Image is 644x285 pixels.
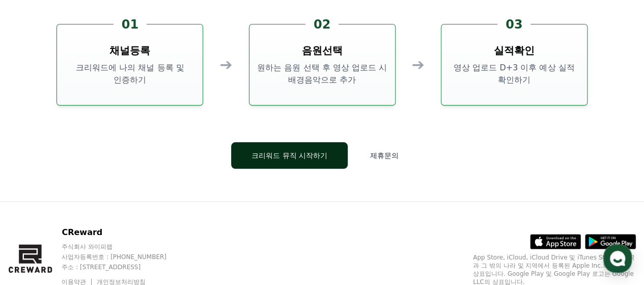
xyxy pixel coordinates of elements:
[67,200,131,226] a: 대화
[131,200,195,226] a: 설정
[445,62,583,86] p: 영상 업로드 D+3 이후 예상 실적 확인하기
[3,200,67,226] a: 홈
[305,16,339,33] div: 02
[32,216,38,224] span: 홈
[62,253,186,261] p: 사업자등록번호 : [PHONE_NUMBER]
[219,56,232,74] div: ➔
[114,16,147,33] div: 01
[62,226,186,239] p: CReward
[356,142,413,169] button: 제휴문의
[494,43,535,58] h3: 실적확인
[109,43,150,58] h3: 채널등록
[497,16,530,33] div: 03
[61,62,199,86] p: 크리워드에 나의 채널 등록 및 인증하기
[62,243,186,251] p: 주식회사 와이피랩
[231,142,348,169] button: 크리워드 뮤직 시작하기
[302,43,343,58] h3: 음원선택
[93,216,105,224] span: 대화
[412,56,425,74] div: ➔
[62,263,186,271] p: 주소 : [STREET_ADDRESS]
[254,62,391,86] p: 원하는 음원 선택 후 영상 업로드 시 배경음악으로 추가
[157,216,170,224] span: 설정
